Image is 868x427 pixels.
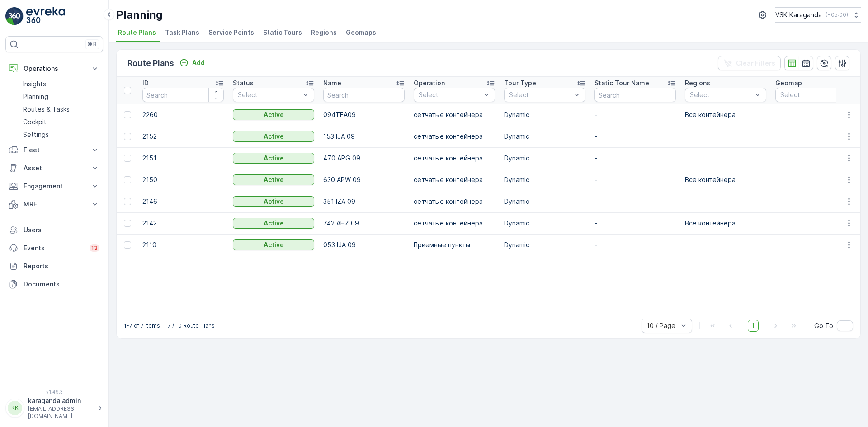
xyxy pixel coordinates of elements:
[500,126,590,147] td: Dynamic
[24,262,99,271] p: Reports
[311,28,337,37] span: Regions
[124,220,131,227] div: Toggle Row Selected
[24,64,85,73] p: Operations
[826,11,848,19] p: ( +05:00 )
[319,126,409,147] td: 153 IJA 09
[138,169,228,191] td: 2150
[124,198,131,205] div: Toggle Row Selected
[138,191,228,212] td: 2146
[19,128,103,141] a: Settings
[414,79,445,88] p: Operation
[142,79,149,88] p: ID
[28,405,93,420] p: [EMAIL_ADDRESS][DOMAIN_NAME]
[124,241,131,249] div: Toggle Row Selected
[127,57,174,70] p: Route Plans
[409,126,500,147] td: сетчатыe контейнера
[264,219,284,228] p: Active
[233,109,314,120] button: Active
[233,218,314,229] button: Active
[208,28,254,37] span: Service Points
[780,90,843,99] p: Select
[5,7,24,25] img: logo
[504,79,536,88] p: Tour Type
[319,147,409,169] td: 470 APG 09
[138,234,228,256] td: 2110
[500,234,590,256] td: Dynamic
[24,225,99,235] p: Users
[23,105,70,114] p: Routes & Tasks
[814,321,833,330] span: Go To
[775,7,861,23] button: VSK Karaganda(+05:00)
[319,191,409,212] td: 351 IZA 09
[500,191,590,212] td: Dynamic
[8,401,22,415] div: KK
[680,169,771,191] td: Все контейнера
[319,104,409,126] td: 094TEA09
[775,79,802,88] p: Geomap
[323,88,405,102] input: Search
[24,145,85,155] p: Fleet
[24,280,99,289] p: Documents
[264,110,284,119] p: Active
[142,88,224,102] input: Search
[500,169,590,191] td: Dynamic
[26,7,65,25] img: logo_light-DOdMpM7g.png
[680,104,771,126] td: Все контейнера
[91,244,98,252] p: 13
[594,197,676,206] p: -
[233,174,314,185] button: Active
[5,141,103,159] button: Fleet
[24,200,85,209] p: MRF
[264,132,284,141] p: Active
[409,234,500,256] td: Приемные пункты
[124,322,160,329] p: 1-7 of 7 items
[5,275,103,293] a: Documents
[23,117,47,127] p: Cockpit
[5,389,103,394] span: v 1.49.3
[748,320,759,332] span: 1
[5,159,103,177] button: Asset
[168,322,215,329] p: 7 / 10 Route Plans
[500,147,590,169] td: Dynamic
[509,90,571,99] p: Select
[19,90,103,103] a: Planning
[23,130,49,139] p: Settings
[594,88,676,102] input: Search
[264,175,284,184] p: Active
[28,396,93,405] p: karaganda.admin
[680,212,771,234] td: Все контейнера
[116,8,163,22] p: Planning
[124,133,131,140] div: Toggle Row Selected
[263,28,302,37] span: Static Tours
[409,147,500,169] td: сетчатыe контейнера
[500,104,590,126] td: Dynamic
[319,234,409,256] td: 053 IJA 09
[685,79,710,88] p: Regions
[409,104,500,126] td: сетчатыe контейнера
[346,28,376,37] span: Geomaps
[5,257,103,275] a: Reports
[124,176,131,183] div: Toggle Row Selected
[736,59,775,68] p: Clear Filters
[233,153,314,164] button: Active
[138,147,228,169] td: 2151
[594,175,676,184] p: -
[264,240,284,249] p: Active
[594,79,649,88] p: Static Tour Name
[165,28,199,37] span: Task Plans
[138,126,228,147] td: 2152
[323,79,341,88] p: Name
[718,56,781,70] button: Clear Filters
[319,169,409,191] td: 630 APW 09
[238,90,300,99] p: Select
[409,212,500,234] td: сетчатыe контейнера
[138,104,228,126] td: 2260
[192,58,205,67] p: Add
[264,197,284,206] p: Active
[23,80,46,89] p: Insights
[233,131,314,142] button: Active
[775,10,822,19] p: VSK Karaganda
[5,195,103,213] button: MRF
[594,154,676,163] p: -
[19,116,103,128] a: Cockpit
